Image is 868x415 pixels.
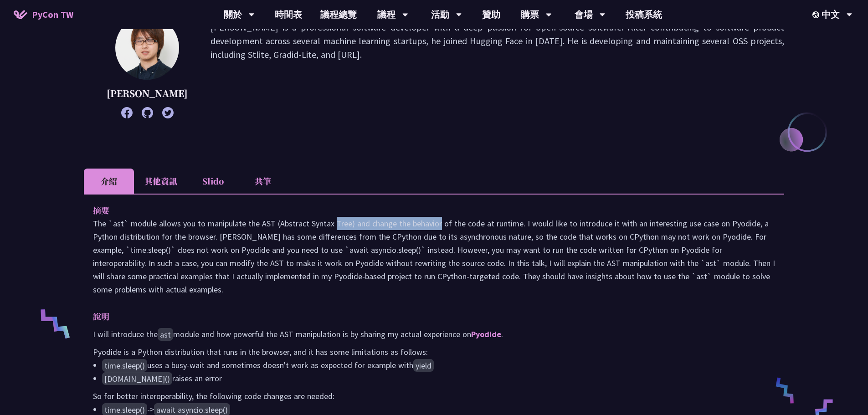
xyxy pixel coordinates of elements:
li: 介紹 [84,169,134,194]
p: I will introduce the module and how powerful the AST manipulation is by sharing my actual experie... [93,328,775,341]
code: ast [158,328,173,341]
li: uses a busy-wait and sometimes doesn't work as expected for example with [102,359,775,372]
img: Locale Icon [812,11,822,18]
li: 共筆 [238,169,288,194]
img: Home icon of PyCon TW 2025 [14,10,27,19]
p: [PERSON_NAME] is a professional software developer with a deep passion for open-source software. ... [211,20,784,114]
p: 摘要 [93,204,757,217]
p: The `ast` module allows you to manipulate the AST (Abstract Syntax Tree) and change the behavior ... [93,217,775,296]
li: raises an error [102,372,775,385]
li: 其他資訊 [134,169,188,194]
a: Pyodide [471,329,501,339]
li: Slido [188,169,238,194]
code: time.sleep() [102,359,147,372]
p: [PERSON_NAME] [107,87,188,100]
img: Yuichiro Tachibana [115,16,179,80]
a: PyCon TW [5,3,82,26]
code: yield [413,359,434,372]
code: [DOMAIN_NAME]() [102,372,172,385]
p: Pyodide is a Python distribution that runs in the browser, and it has some limitations as follows: [93,345,775,359]
span: PyCon TW [32,8,73,21]
p: So for better interoperability, the following code changes are needed: [93,389,775,403]
p: 說明 [93,310,757,323]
